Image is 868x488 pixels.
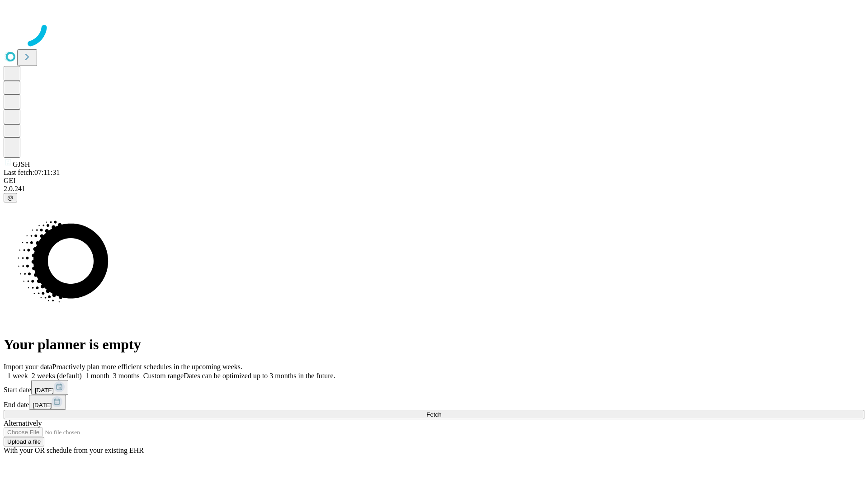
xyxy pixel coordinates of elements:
[4,380,864,395] div: Start date
[4,395,864,410] div: End date
[32,372,82,380] span: 2 weeks (default)
[7,194,14,201] span: @
[35,387,54,394] span: [DATE]
[4,177,864,185] div: GEI
[4,185,864,193] div: 2.0.241
[4,410,864,419] button: Fetch
[31,380,68,395] button: [DATE]
[4,193,17,202] button: @
[4,437,44,446] button: Upload a file
[4,419,42,427] span: Alternatively
[184,372,335,380] span: Dates can be optimized up to 3 months in the future.
[85,372,109,380] span: 1 month
[4,363,52,371] span: Import your data
[13,160,30,168] span: GJSH
[426,411,441,418] span: Fetch
[7,372,28,380] span: 1 week
[143,372,184,380] span: Custom range
[113,372,140,380] span: 3 months
[4,446,144,454] span: With your OR schedule from your existing EHR
[52,363,242,371] span: Proactively plan more efficient schedules in the upcoming weeks.
[33,402,52,408] span: [DATE]
[4,169,60,176] span: Last fetch: 07:11:31
[29,395,66,410] button: [DATE]
[4,336,864,353] h1: Your planner is empty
